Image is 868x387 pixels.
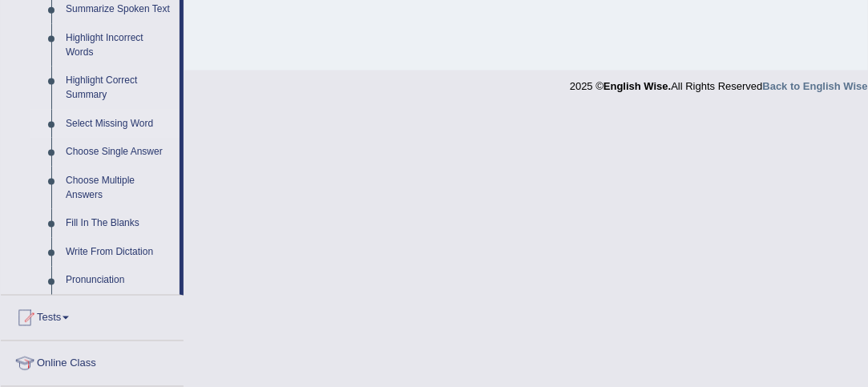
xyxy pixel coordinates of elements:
[59,267,180,296] a: Pronunciation
[59,238,180,267] a: Write From Dictation
[59,24,180,67] a: Highlight Incorrect Words
[570,71,868,94] div: 2025 © All Rights Reserved
[59,209,180,238] a: Fill In The Blanks
[604,80,671,92] strong: English Wise.
[59,67,180,109] a: Highlight Correct Summary
[763,80,868,92] a: Back to English Wise
[59,138,180,167] a: Choose Single Answer
[59,167,180,209] a: Choose Multiple Answers
[1,341,184,381] a: Online Class
[59,110,180,139] a: Select Missing Word
[1,296,184,336] a: Tests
